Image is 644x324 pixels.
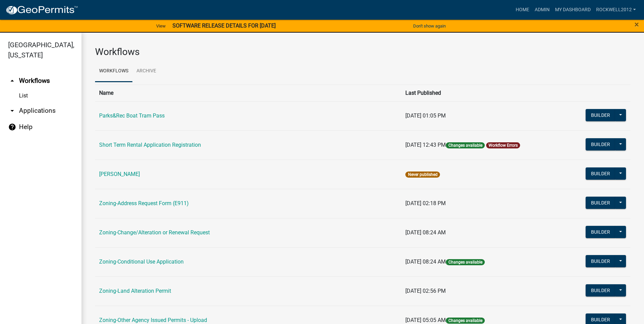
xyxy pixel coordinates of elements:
a: [PERSON_NAME] [99,171,140,177]
button: Builder [586,255,615,267]
span: Changes available [446,318,484,324]
span: [DATE] 02:56 PM [405,288,446,294]
a: Zoning-Conditional Use Application [99,258,184,265]
span: [DATE] 01:05 PM [405,112,446,119]
span: Never published [405,172,440,178]
button: Builder [586,226,615,238]
a: Rockwell2012 [593,3,639,16]
button: Builder [586,284,615,296]
span: [DATE] 08:24 AM [405,258,446,265]
button: Builder [586,167,615,180]
button: Builder [586,138,615,150]
button: Builder [586,197,615,209]
a: Workflow Errors [489,143,518,148]
button: Builder [586,109,615,121]
a: Parks&Rec Boat Tram Pass [99,112,165,119]
button: Close [634,20,639,29]
span: [DATE] 12:43 PM [405,142,446,148]
i: help [8,123,16,131]
span: Changes available [446,142,484,148]
a: View [153,20,168,32]
th: Last Published [401,85,565,101]
span: [DATE] 02:18 PM [405,200,446,206]
th: Name [95,85,401,101]
a: My Dashboard [552,3,593,16]
button: Don't show again [410,20,448,32]
a: Archive [132,60,160,82]
a: Workflows [95,60,132,82]
a: Short Term Rental Application Registration [99,142,201,148]
a: Zoning-Address Request Form (E911) [99,200,189,206]
a: Home [513,3,532,16]
i: arrow_drop_down [8,107,16,115]
span: [DATE] 05:05 AM [405,317,446,323]
strong: SOFTWARE RELEASE DETAILS FOR [DATE] [172,22,276,29]
h3: Workflows [95,46,630,58]
a: Admin [532,3,552,16]
i: arrow_drop_up [8,77,16,85]
a: Zoning-Land Alteration Permit [99,288,171,294]
a: Zoning-Change/Alteration or Renewal Request [99,229,210,236]
a: Zoning-Other Agency Issued Permits - Upload [99,317,207,323]
span: Changes available [446,259,484,265]
span: × [634,20,639,29]
span: [DATE] 08:24 AM [405,229,446,236]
